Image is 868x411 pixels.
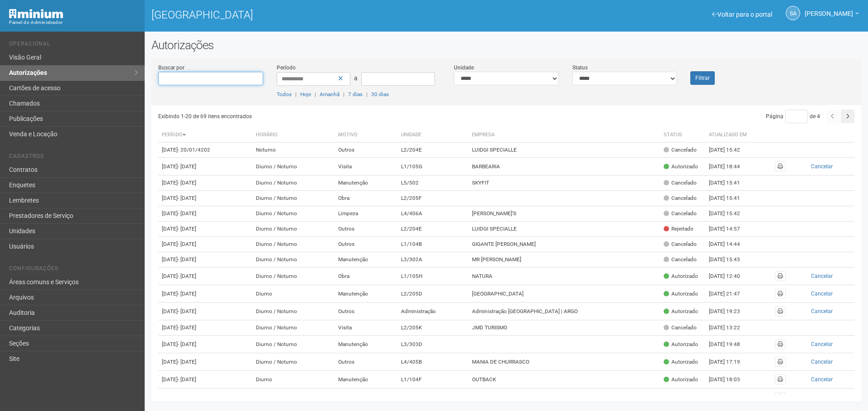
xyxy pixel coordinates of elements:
[766,113,820,120] span: Página de 4
[690,71,715,85] button: Filtrar
[705,285,755,303] td: [DATE] 21:47
[793,392,851,402] button: Cancelar
[252,222,334,237] td: Diurno / Noturno
[252,206,334,222] td: Diurno / Noturno
[335,191,397,206] td: Obra
[705,320,755,336] td: [DATE] 13:22
[366,91,368,97] span: |
[793,162,851,171] button: Cancelar
[664,240,697,248] div: Cancelado
[397,222,469,237] td: L2/204E
[793,339,851,349] button: Cancelar
[335,143,397,158] td: Outros
[277,91,292,97] a: Todos
[335,371,397,388] td: Manutenção
[705,128,755,143] th: Atualizado em
[9,41,138,50] li: Operacional
[252,336,334,353] td: Diurno / Noturno
[335,303,397,320] td: Outros
[572,64,588,72] label: Status
[397,191,469,206] td: L2/205F
[786,6,800,20] a: SA
[178,210,196,217] span: - [DATE]
[664,358,698,366] div: Autorizado
[158,128,252,143] th: Período
[705,353,755,371] td: [DATE] 17:19
[397,175,469,191] td: L5/502
[252,388,334,406] td: Diurno
[354,74,358,82] span: a
[252,353,334,371] td: Diurno / Noturno
[158,320,252,336] td: [DATE]
[705,303,755,320] td: [DATE] 19:23
[468,353,660,371] td: MANIA DE CHURRASCO
[178,226,196,232] span: - [DATE]
[335,222,397,237] td: Outros
[158,110,507,123] div: Exibindo 1-20 de 69 itens encontrados
[705,175,755,191] td: [DATE] 15:41
[178,394,196,400] span: - [DATE]
[397,143,469,158] td: L2/204E
[468,268,660,285] td: NATURA
[793,374,851,384] button: Cancelar
[397,303,469,320] td: Administração
[9,265,138,275] li: Configurações
[793,357,851,367] button: Cancelar
[252,128,334,143] th: Horário
[300,91,311,97] a: Hoje
[178,273,196,279] span: - [DATE]
[705,237,755,252] td: [DATE] 14:44
[178,291,196,297] span: - [DATE]
[252,191,334,206] td: Diurno / Noturno
[793,271,851,281] button: Cancelar
[712,11,772,18] a: Voltar para o portal
[315,91,316,97] span: |
[252,237,334,252] td: Diurno / Noturno
[468,175,660,191] td: SKYFIT
[158,191,252,206] td: [DATE]
[158,252,252,268] td: [DATE]
[397,128,469,143] th: Unidade
[468,128,660,143] th: Empresa
[793,289,851,299] button: Cancelar
[158,285,252,303] td: [DATE]
[660,128,705,143] th: Status
[468,206,660,222] td: [PERSON_NAME]'S
[705,371,755,388] td: [DATE] 18:03
[178,195,196,201] span: - [DATE]
[335,128,397,143] th: Motivo
[178,376,196,383] span: - [DATE]
[178,241,196,247] span: - [DATE]
[335,285,397,303] td: Manutenção
[335,320,397,336] td: Visita
[468,143,660,158] td: LUIDGI SPECIALLE
[335,268,397,285] td: Obra
[468,388,660,406] td: OUTBACK
[178,256,196,263] span: - [DATE]
[277,64,296,72] label: Período
[158,222,252,237] td: [DATE]
[158,143,252,158] td: [DATE]
[397,371,469,388] td: L1/104F
[664,225,693,233] div: Rejeitado
[793,306,851,316] button: Cancelar
[705,252,755,268] td: [DATE] 15:43
[252,303,334,320] td: Diurno / Noturno
[158,64,184,72] label: Buscar por
[468,237,660,252] td: GIGANTE [PERSON_NAME]
[252,158,334,175] td: Diurno / Noturno
[468,158,660,175] td: BARBEARIA
[178,308,196,314] span: - [DATE]
[158,371,252,388] td: [DATE]
[158,388,252,406] td: [DATE]
[397,158,469,175] td: L1/105G
[9,153,138,162] li: Cadastros
[664,272,698,280] div: Autorizado
[252,320,334,336] td: Diurno / Noturno
[371,91,389,97] a: 30 dias
[320,91,340,97] a: Amanhã
[468,320,660,336] td: JMD TURISMO
[158,158,252,175] td: [DATE]
[664,210,697,217] div: Cancelado
[397,388,469,406] td: L1/104F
